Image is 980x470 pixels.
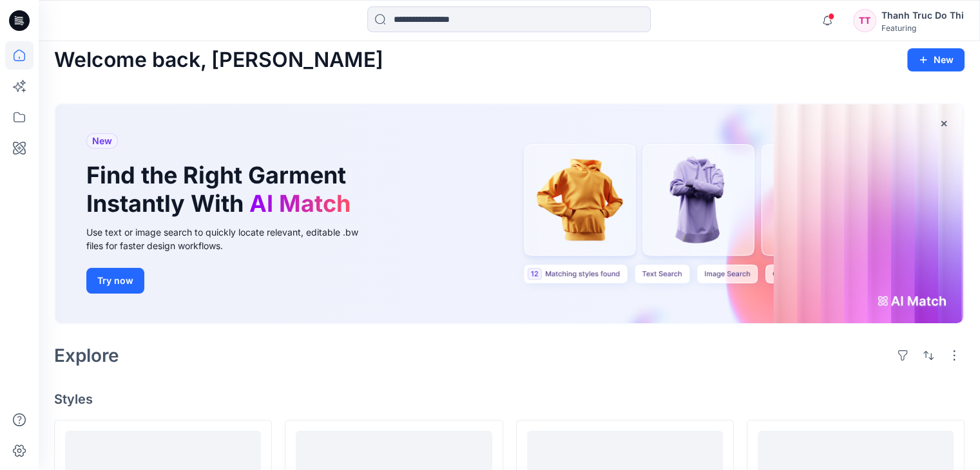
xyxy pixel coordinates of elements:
[881,23,964,33] div: Featuring
[881,8,964,23] div: Thanh Truc Do Thi
[54,391,965,407] h4: Styles
[853,9,876,32] div: TT
[54,345,119,366] h2: Explore
[86,225,376,252] div: Use text or image search to quickly locate relevant, editable .bw files for faster design workflows.
[249,189,351,218] span: AI Match
[907,48,965,71] button: New
[92,133,112,149] span: New
[86,162,357,217] h1: Find the Right Garment Instantly With
[54,48,383,72] h2: Welcome back, [PERSON_NAME]
[86,268,144,294] button: Try now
